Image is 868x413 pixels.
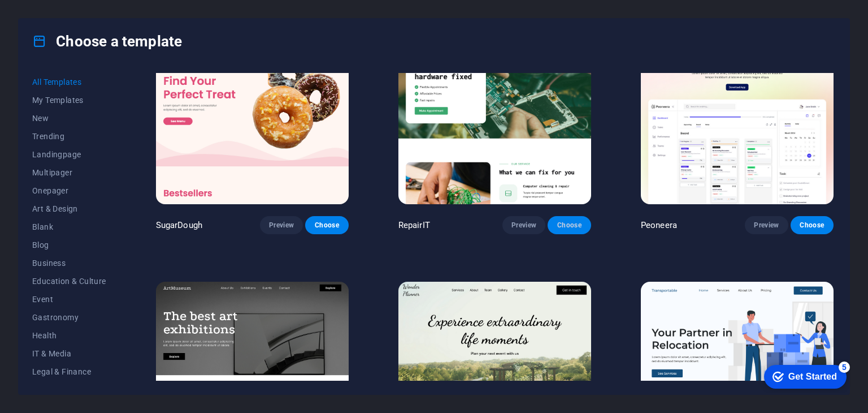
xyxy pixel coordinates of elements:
[398,220,430,231] p: RepairIT
[32,240,106,249] span: Blog
[32,73,106,91] button: All Templates
[32,186,106,195] span: Onepager
[32,222,106,231] span: Blank
[511,221,536,230] span: Preview
[502,216,545,234] button: Preview
[33,12,82,23] div: Get Started
[32,164,106,182] button: Multipager
[32,78,106,87] span: All Templates
[32,345,106,363] button: IT & Media
[32,145,106,164] button: Landingpage
[32,218,106,236] button: Blank
[641,27,834,204] img: Peoneera
[800,221,824,230] span: Choose
[32,308,106,326] button: Gastronomy
[32,313,106,322] span: Gastronomy
[32,109,106,127] button: New
[32,272,106,290] button: Education & Culture
[32,114,106,123] span: New
[32,32,182,50] h4: Choose a template
[305,216,348,234] button: Choose
[32,295,106,304] span: Event
[260,216,303,234] button: Preview
[156,220,202,231] p: SugarDough
[745,216,788,234] button: Preview
[32,290,106,308] button: Event
[32,182,106,200] button: Onepager
[156,27,349,204] img: SugarDough
[32,168,106,177] span: Multipager
[32,277,106,286] span: Education & Culture
[32,204,106,213] span: Art & Design
[32,132,106,141] span: Trending
[32,96,106,105] span: My Templates
[9,6,92,29] div: Get Started 5 items remaining, 0% complete
[548,216,591,234] button: Choose
[32,331,106,340] span: Health
[32,367,106,376] span: Legal & Finance
[32,254,106,272] button: Business
[32,150,106,159] span: Landingpage
[32,259,106,268] span: Business
[32,236,106,254] button: Blog
[641,220,677,231] p: Peoneera
[32,91,106,109] button: My Templates
[84,2,95,14] div: 5
[32,326,106,345] button: Health
[32,200,106,218] button: Art & Design
[754,221,779,230] span: Preview
[32,363,106,381] button: Legal & Finance
[269,221,294,230] span: Preview
[314,221,339,230] span: Choose
[32,127,106,145] button: Trending
[791,216,834,234] button: Choose
[557,221,581,230] span: Choose
[32,349,106,358] span: IT & Media
[398,27,591,204] img: RepairIT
